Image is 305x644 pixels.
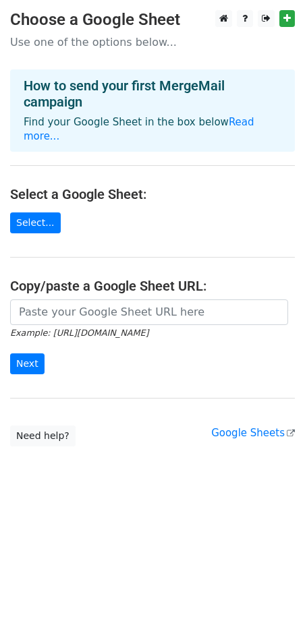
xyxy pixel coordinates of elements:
small: Example: [URL][DOMAIN_NAME] [10,328,148,338]
p: Find your Google Sheet in the box below [24,115,281,144]
a: Select... [10,212,61,233]
input: Paste your Google Sheet URL here [10,299,288,325]
h3: Choose a Google Sheet [10,10,295,30]
input: Next [10,353,45,374]
a: Read more... [24,116,254,142]
h4: Select a Google Sheet: [10,186,295,202]
h4: Copy/paste a Google Sheet URL: [10,278,295,294]
a: Google Sheets [211,427,295,439]
p: Use one of the options below... [10,35,295,49]
h4: How to send your first MergeMail campaign [24,78,281,110]
a: Need help? [10,426,76,446]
